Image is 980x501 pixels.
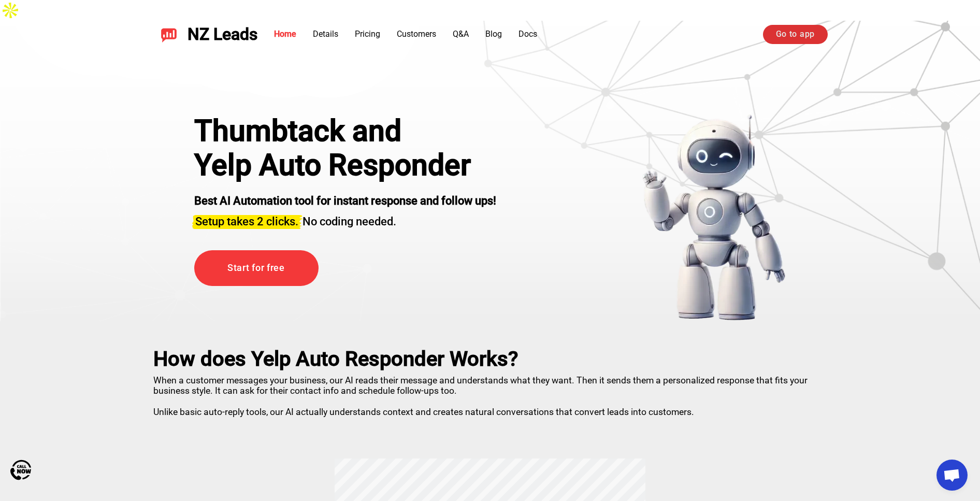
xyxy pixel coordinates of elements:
span: NZ Leads [188,25,257,44]
a: Pricing [355,29,380,39]
h1: Yelp Auto Responder [194,148,496,182]
a: Q&A [453,29,469,39]
span: Setup takes 2 clicks. [195,215,298,228]
p: When a customer messages your business, our AI reads their message and understands what they want... [153,371,827,417]
img: NZ Leads logo [161,26,177,42]
a: Customers [397,29,436,39]
a: Docs [518,29,537,39]
img: yelp bot [642,114,786,321]
a: Start for free [194,250,319,286]
strong: Best AI Automation tool for instant response and follow ups! [194,194,496,207]
a: Blog [485,29,502,39]
div: Thumbtack and [194,114,496,148]
a: Details [313,29,338,39]
div: Open chat [936,460,968,491]
a: Home [274,29,296,39]
h2: How does Yelp Auto Responder Works? [153,347,827,371]
a: Go to app [763,25,828,44]
img: Call Now [10,460,31,480]
h3: No coding needed. [194,209,496,230]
